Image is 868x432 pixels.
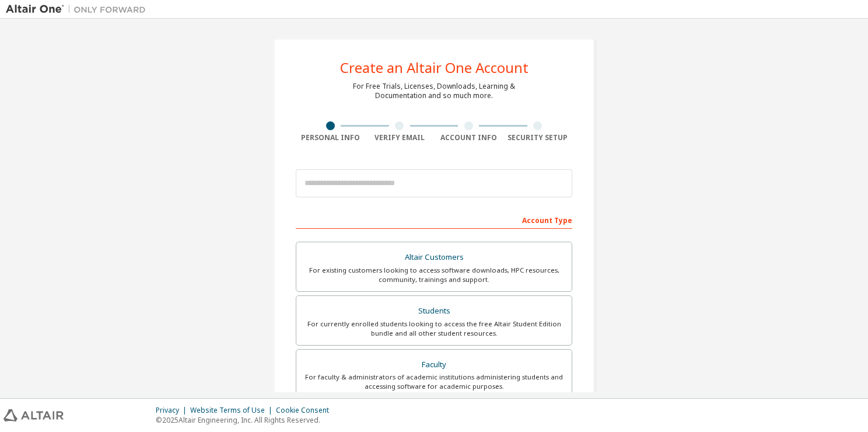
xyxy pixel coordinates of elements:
div: Personal Info [296,133,365,142]
div: Website Terms of Use [190,406,276,415]
div: Security Setup [503,133,573,142]
img: Altair One [6,4,152,15]
div: Altair Customers [303,249,565,266]
div: Verify Email [365,133,435,142]
div: For faculty & administrators of academic institutions administering students and accessing softwa... [303,372,565,391]
div: Students [303,303,565,319]
img: altair_logo.svg [3,409,64,421]
div: Privacy [156,406,190,415]
div: Account Info [434,133,503,142]
div: For currently enrolled students looking to access the free Altair Student Edition bundle and all ... [303,319,565,338]
div: Create an Altair One Account [340,61,528,75]
div: Faculty [303,357,565,373]
div: Cookie Consent [276,406,336,415]
div: For Free Trials, Licenses, Downloads, Learning & Documentation and so much more. [353,82,515,100]
div: For existing customers looking to access software downloads, HPC resources, community, trainings ... [303,266,565,284]
p: © 2025 Altair Engineering, Inc. All Rights Reserved. [156,415,336,425]
div: Account Type [296,210,572,229]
